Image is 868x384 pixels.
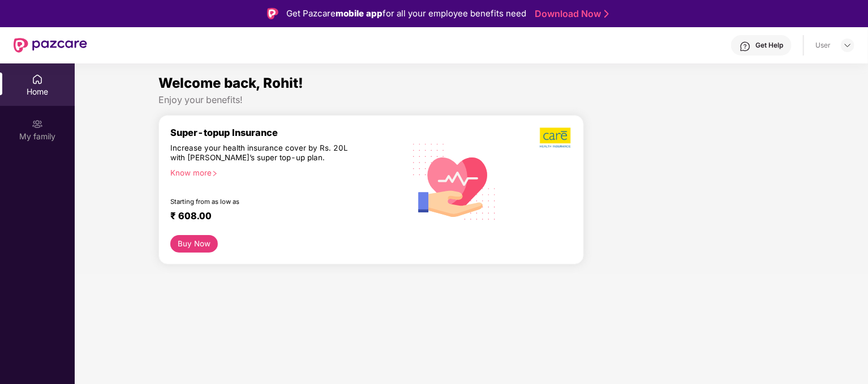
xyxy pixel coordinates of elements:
[843,41,852,50] img: svg+xml;base64,PHN2ZyBpZD0iRHJvcGRvd24tMzJ4MzIiIHhtbG5zPSJodHRwOi8vd3d3LnczLm9yZy8yMDAwL3N2ZyIgd2...
[540,127,572,148] img: b5dec4f62d2307b9de63beb79f102df3.png
[170,143,356,164] div: Increase your health insurance cover by Rs. 20L with [PERSON_NAME]’s super top-up plan.
[267,8,278,19] img: Logo
[32,118,43,130] img: svg+xml;base64,PHN2ZyB3aWR0aD0iMjAiIGhlaWdodD0iMjAiIHZpZXdCb3g9IjAgMCAyMCAyMCIgZmlsbD0ibm9uZSIgeG...
[740,41,751,52] img: svg+xml;base64,PHN2ZyBpZD0iSGVscC0zMngzMiIgeG1sbnM9Imh0dHA6Ly93d3cudzMub3JnLzIwMDAvc3ZnIiB3aWR0aD...
[604,8,609,20] img: Stroke
[212,170,218,177] span: right
[405,130,505,232] img: svg+xml;base64,PHN2ZyB4bWxucz0iaHR0cDovL3d3dy53My5vcmcvMjAwMC9zdmciIHhtbG5zOnhsaW5rPSJodHRwOi8vd3...
[535,8,605,20] a: Download Now
[286,7,526,20] div: Get Pazcare for all your employee benefits need
[158,94,785,106] div: Enjoy your benefits!
[158,75,303,91] span: Welcome back, Rohit!
[170,235,218,253] button: Buy Now
[815,41,831,50] div: User
[336,8,383,19] strong: mobile app
[170,210,393,224] div: ₹ 608.00
[755,41,783,50] div: Get Help
[170,168,398,176] div: Know more
[170,198,356,206] div: Starting from as low as
[14,38,87,53] img: New Pazcare Logo
[32,74,43,85] img: svg+xml;base64,PHN2ZyBpZD0iSG9tZSIgeG1sbnM9Imh0dHA6Ly93d3cudzMub3JnLzIwMDAvc3ZnIiB3aWR0aD0iMjAiIG...
[170,127,405,138] div: Super-topup Insurance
